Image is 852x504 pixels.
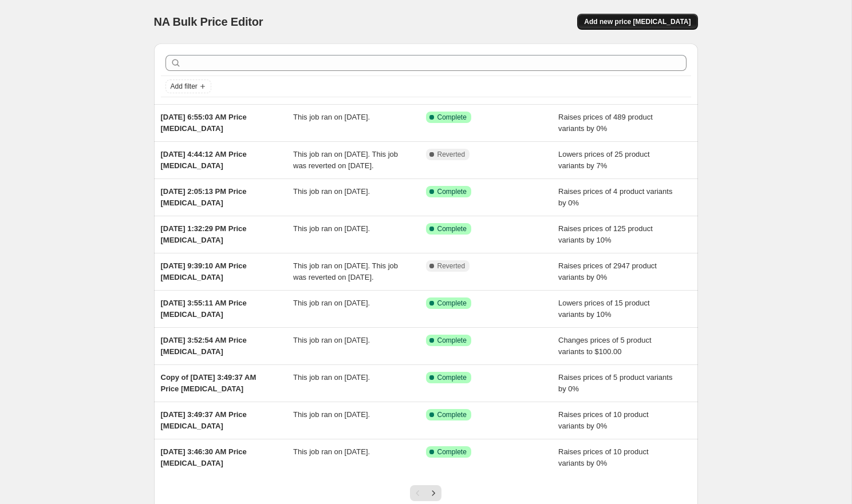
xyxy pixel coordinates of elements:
[437,113,467,122] span: Complete
[437,224,467,233] span: Complete
[558,187,672,207] span: Raises prices of 4 product variants by 0%
[161,113,247,133] span: [DATE] 6:55:03 AM Price [MEDICAL_DATA]
[293,373,370,382] span: This job ran on [DATE].
[437,410,467,419] span: Complete
[161,373,257,393] span: Copy of [DATE] 3:49:37 AM Price [MEDICAL_DATA]
[437,336,467,345] span: Complete
[437,299,467,308] span: Complete
[293,336,370,344] span: This job ran on [DATE].
[437,447,467,457] span: Complete
[293,113,370,121] span: This job ran on [DATE].
[558,299,650,319] span: Lowers prices of 15 product variants by 10%
[437,261,466,271] span: Reverted
[293,224,370,233] span: This job ran on [DATE].
[154,15,263,28] span: NA Bulk Price Editor
[161,447,247,467] span: [DATE] 3:46:30 AM Price [MEDICAL_DATA]
[410,485,441,501] nav: Pagination
[558,113,653,133] span: Raises prices of 489 product variants by 0%
[293,150,398,170] span: This job ran on [DATE]. This job was reverted on [DATE].
[558,261,657,281] span: Raises prices of 2947 product variants by 0%
[161,410,247,430] span: [DATE] 3:49:37 AM Price [MEDICAL_DATA]
[558,373,672,393] span: Raises prices of 5 product variants by 0%
[437,150,466,159] span: Reverted
[293,187,370,196] span: This job ran on [DATE].
[558,150,650,170] span: Lowers prices of 25 product variants by 7%
[161,299,247,319] span: [DATE] 3:55:11 AM Price [MEDICAL_DATA]
[293,299,370,307] span: This job ran on [DATE].
[165,80,211,93] button: Add filter
[437,373,467,382] span: Complete
[425,485,441,501] button: Next
[161,261,247,281] span: [DATE] 9:39:10 AM Price [MEDICAL_DATA]
[577,14,697,30] button: Add new price [MEDICAL_DATA]
[171,82,198,91] span: Add filter
[161,187,247,207] span: [DATE] 2:05:13 PM Price [MEDICAL_DATA]
[293,261,398,281] span: This job ran on [DATE]. This job was reverted on [DATE].
[584,17,691,26] span: Add new price [MEDICAL_DATA]
[437,187,467,196] span: Complete
[558,224,653,244] span: Raises prices of 125 product variants by 10%
[161,150,247,170] span: [DATE] 4:44:12 AM Price [MEDICAL_DATA]
[293,447,370,456] span: This job ran on [DATE].
[161,224,247,244] span: [DATE] 1:32:29 PM Price [MEDICAL_DATA]
[161,336,247,356] span: [DATE] 3:52:54 AM Price [MEDICAL_DATA]
[558,447,649,467] span: Raises prices of 10 product variants by 0%
[293,410,370,419] span: This job ran on [DATE].
[558,410,649,430] span: Raises prices of 10 product variants by 0%
[558,336,652,356] span: Changes prices of 5 product variants to $100.00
